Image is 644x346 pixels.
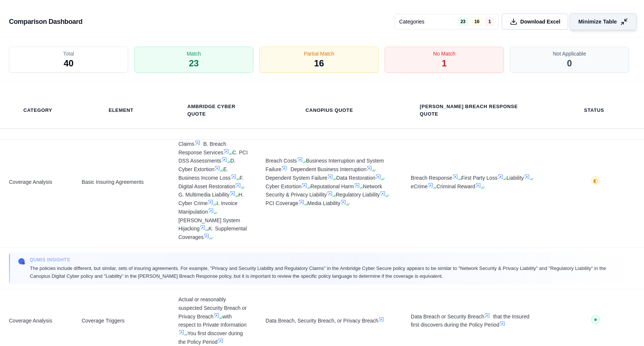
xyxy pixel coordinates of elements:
button: ◐ [591,176,600,188]
span: 0 [567,57,572,69]
span: No Match [433,50,455,57]
span: Not Applicable [553,50,586,57]
span: 1 [442,57,446,69]
span: Data Breach, Security Breach, or Privacy Breach [266,317,393,325]
span: 23 [189,57,199,69]
span: Partial Match [304,50,334,57]
span: Coverage Triggers [82,317,161,325]
span: ◐ [593,178,598,184]
th: Status [575,102,613,119]
span: ● [594,317,597,323]
span: Qumis INSIGHTS [30,257,626,263]
th: Canopius Quote [297,102,362,119]
th: Ambridge Cyber Quote [179,98,248,122]
span: Match [187,50,201,57]
span: A. Privacy and Security Liability and Regulatory Claims B. Breach Response Services C. PCI DSS As... [179,123,248,242]
span: Breach Costs Business Interruption and System Failure Dependent Business Interruption Dependent S... [266,157,393,208]
button: ● [591,315,600,327]
span: Basic Insuring Agreements [82,178,161,186]
th: [PERSON_NAME] Breach Response Quote [411,98,538,122]
span: Breach Response First Party Loss Liability eCrime Criminal Reward [411,174,538,191]
span: The policies include different, but similar, sets of insuring agreements. For example, "Privacy a... [30,264,626,280]
span: Data Breach or Security Breach that the Insured first discovers during the Policy Period [411,312,538,330]
th: Element [100,102,142,119]
span: 16 [314,57,324,69]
